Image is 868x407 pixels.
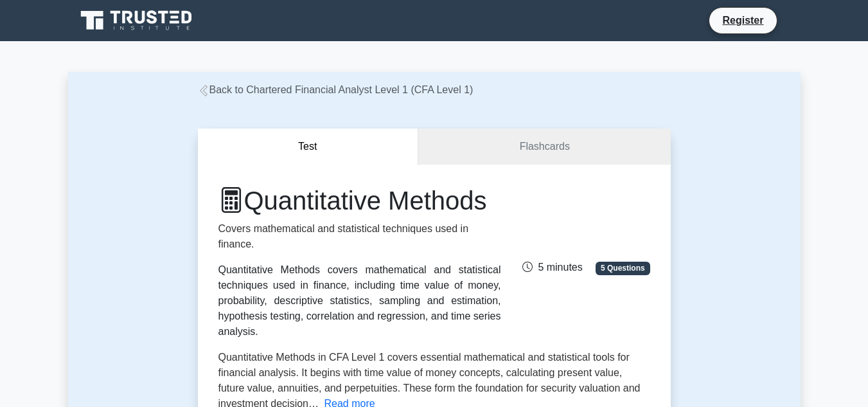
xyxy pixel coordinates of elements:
[218,185,501,216] h1: Quantitative Methods
[198,84,474,95] a: Back to Chartered Financial Analyst Level 1 (CFA Level 1)
[198,129,419,165] button: Test
[218,262,501,339] div: Quantitative Methods covers mathematical and statistical techniques used in finance, including ti...
[522,262,582,273] span: 5 minutes
[218,221,501,252] p: Covers mathematical and statistical techniques used in finance.
[714,12,771,28] a: Register
[596,262,650,275] span: 5 Questions
[418,129,670,165] a: Flashcards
